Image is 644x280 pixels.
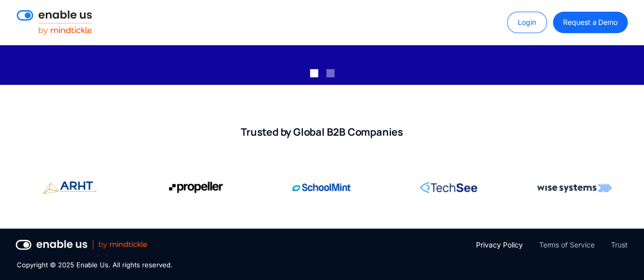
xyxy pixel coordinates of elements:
a: Login [507,12,547,33]
img: Wise Systems corporate logo [537,177,612,198]
div: Show slide 1 of 2 [310,69,318,77]
a: Trust [611,239,628,251]
img: Propeller Aero corporate logo [169,177,223,198]
a: Terms of Service [539,239,594,251]
div: Show slide 2 of 2 [326,69,334,77]
a: Request a Demo [553,12,628,33]
img: SchoolMint corporate logo [292,177,352,198]
h2: Trusted by Global B2B Companies [17,126,628,139]
a: Privacy Policy [476,239,522,251]
img: Propeller Aero corporate logo [43,177,97,198]
div: Copyright © 2025 Enable Us. All rights reserved. [17,260,173,270]
img: RingCentral corporate logo [420,177,477,198]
